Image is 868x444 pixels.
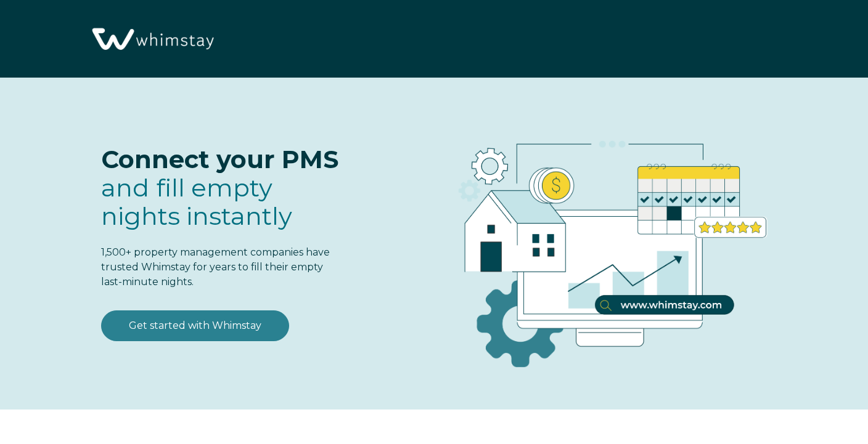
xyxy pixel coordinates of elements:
[388,102,822,387] img: RBO Ilustrations-03
[101,310,289,341] a: Get started with Whimstay
[101,246,330,288] span: 1,500+ property management companies have trusted Whimstay for years to fill their empty last-min...
[101,144,338,174] span: Connect your PMS
[86,6,218,73] img: Whimstay Logo-02 1
[101,172,292,231] span: and
[101,172,292,231] span: fill empty nights instantly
